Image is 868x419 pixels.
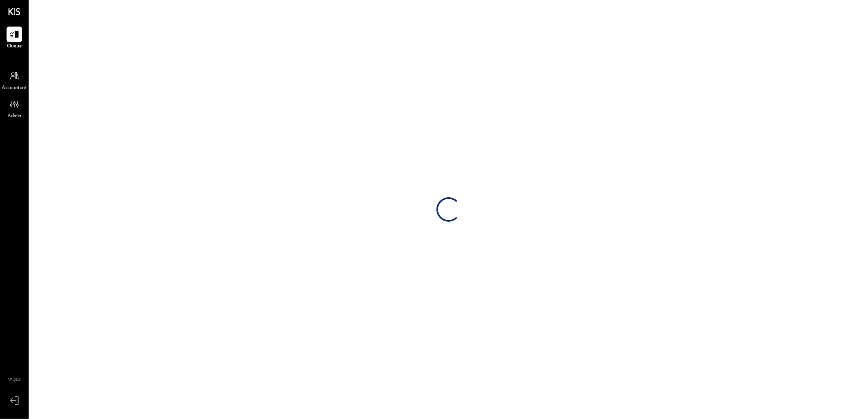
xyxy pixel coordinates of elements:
a: Admin [0,96,28,120]
a: Queue [0,27,28,50]
a: Accountant [0,68,28,92]
span: Admin [7,113,21,120]
span: Accountant [2,85,27,92]
span: Queue [7,43,22,50]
